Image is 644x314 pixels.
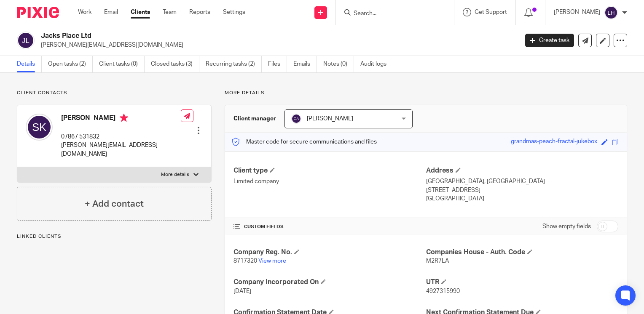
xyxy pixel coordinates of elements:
h4: UTR [426,278,618,287]
img: svg%3E [17,32,35,49]
a: Email [104,8,118,16]
a: Recurring tasks (2) [206,56,262,72]
h4: Company Incorporated On [233,278,426,287]
span: 4927315990 [426,288,460,294]
h4: Address [426,166,618,175]
h2: Jacks Place Ltd [41,32,418,40]
h4: Client type [233,166,426,175]
a: Emails [293,56,317,72]
p: Master code for secure communications and files [231,138,377,146]
h4: CUSTOM FIELDS [233,224,426,230]
p: [PERSON_NAME][EMAIL_ADDRESS][DOMAIN_NAME] [61,141,181,158]
p: Limited company [233,177,426,186]
a: Clients [131,8,150,16]
p: [GEOGRAPHIC_DATA] [426,194,618,203]
a: Create task [525,34,574,47]
span: 8717320 [233,258,257,264]
img: Pixie [17,7,59,18]
div: grandmas-peach-fractal-jukebox [511,137,597,147]
a: Settings [223,8,245,16]
p: [PERSON_NAME][EMAIL_ADDRESS][DOMAIN_NAME] [41,41,513,49]
a: Audit logs [360,56,393,72]
span: [PERSON_NAME] [307,116,353,122]
p: 07867 531832 [61,133,181,141]
a: Closed tasks (3) [151,56,199,72]
i: Primary [120,114,128,122]
p: More details [225,90,627,96]
a: Work [78,8,91,16]
a: Reports [189,8,210,16]
h4: Companies House - Auth. Code [426,248,618,257]
img: svg%3E [26,114,53,141]
a: Team [163,8,177,16]
p: [GEOGRAPHIC_DATA], [GEOGRAPHIC_DATA] [426,177,618,186]
span: [DATE] [233,288,251,294]
p: [STREET_ADDRESS] [426,186,618,194]
span: Get Support [475,9,507,15]
p: More details [161,171,189,178]
a: View more [258,258,286,264]
p: Client contacts [17,90,212,96]
img: svg%3E [604,6,618,19]
h4: [PERSON_NAME] [61,114,181,124]
h4: + Add contact [85,197,144,210]
label: Show empty fields [542,222,591,231]
h4: Company Reg. No. [233,248,426,257]
a: Client tasks (0) [99,56,145,72]
a: Details [17,56,42,72]
p: Linked clients [17,233,212,240]
p: [PERSON_NAME] [554,8,600,16]
span: M2R7LA [426,258,449,264]
a: Open tasks (2) [48,56,93,72]
img: svg%3E [291,114,301,124]
a: Notes (0) [323,56,354,72]
input: Search [353,10,429,18]
a: Files [268,56,287,72]
h3: Client manager [233,114,276,123]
